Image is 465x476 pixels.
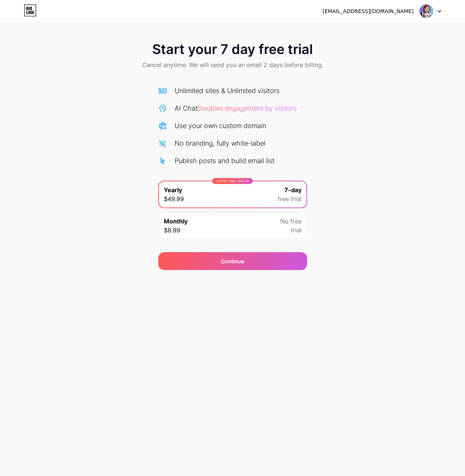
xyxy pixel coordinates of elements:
div: [EMAIL_ADDRESS][DOMAIN_NAME] [322,7,414,15]
span: free trial [278,194,302,203]
span: trial [291,226,302,235]
span: Doubles engagement by visitors [198,104,297,112]
span: 7-day [284,185,302,194]
div: Publish posts and build email list [175,156,274,166]
img: nichijoai [419,4,433,18]
span: Start your 7 day free trial [152,42,313,57]
div: No branding, fully white-label [175,138,265,148]
span: $8.99 [164,226,180,235]
span: Yearly [164,185,182,194]
span: $49.99 [164,194,184,203]
span: No free [280,217,302,226]
span: Monthly [164,217,188,226]
span: Cancel anytime. We will send you an email 2 days before billing. [142,60,323,69]
span: Continue [221,257,244,265]
div: Use your own custom domain [175,121,266,131]
div: Unlimited sites & Unlimited visitors [175,86,280,96]
div: AI Chat [175,103,297,113]
div: LIMITED TIME : 50% off [212,178,253,184]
